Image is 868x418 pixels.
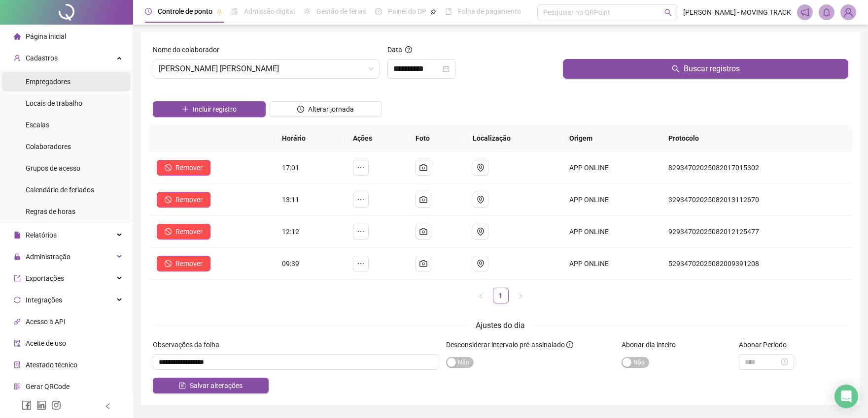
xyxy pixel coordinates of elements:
[26,208,75,215] span: Regras de horas
[478,293,484,299] span: left
[388,7,426,15] span: Painel do DP
[387,46,402,54] span: Data
[157,192,210,208] button: Remover
[357,228,365,236] span: ellipsis
[375,8,382,15] span: dashboard
[282,260,299,268] span: 09:39
[182,106,189,113] span: plus
[14,340,21,347] span: audit
[563,59,848,79] button: Buscar registros
[345,125,408,152] th: Ações
[26,339,66,347] span: Aceite de uso
[282,164,299,172] span: 17:01
[405,46,412,53] span: question-circle
[800,8,809,17] span: notification
[14,55,21,61] span: user-add
[477,228,485,236] span: environment
[561,248,661,280] td: APP ONLINE
[26,32,66,40] span: Página inicial
[357,164,365,172] span: ellipsis
[175,162,203,173] span: Remover
[493,288,509,303] li: 1
[157,224,210,239] button: Remover
[26,318,66,326] span: Acesso à API
[430,9,436,15] span: pushpin
[14,253,21,260] span: lock
[561,125,661,152] th: Origem
[22,400,32,410] span: facebook
[104,403,111,410] span: left
[153,101,266,117] button: Incluir registro
[14,361,21,368] span: solution
[304,8,311,15] span: sun
[153,339,226,350] label: Observações da folha
[158,7,212,15] span: Controle de ponto
[26,361,77,369] span: Atestado técnico
[270,106,382,114] a: Alterar jornada
[26,164,80,172] span: Grupos de acesso
[26,186,94,194] span: Calendário de feriados
[566,341,573,348] span: info-circle
[458,7,521,15] span: Folha de pagamento
[465,125,561,152] th: Localização
[739,339,793,350] label: Abonar Período
[26,143,71,150] span: Colaboradores
[446,341,565,349] span: Desconsiderar intervalo pré-assinalado
[316,7,366,15] span: Gestão de férias
[26,296,62,304] span: Integrações
[165,164,172,171] span: stop
[561,184,661,216] td: APP ONLINE
[14,383,21,390] span: qrcode
[419,164,427,172] span: camera
[153,44,226,55] label: Nome do colaborador
[231,8,238,15] span: file-done
[419,260,427,268] span: camera
[190,380,243,391] span: Salvar alterações
[282,228,299,236] span: 12:12
[834,385,858,408] div: Open Intercom Messenger
[477,164,485,172] span: environment
[473,288,489,303] button: left
[270,101,382,117] button: Alterar jornada
[14,275,21,282] span: export
[660,248,852,280] td: 52934702025082009391208
[513,288,528,303] button: right
[153,378,269,393] button: Salvar alterações
[175,258,203,269] span: Remover
[513,288,528,303] li: Próxima página
[175,226,203,237] span: Remover
[14,33,21,40] span: home
[159,60,374,78] span: BRUNO CESAR ANDRADE DA SILVA
[822,8,831,17] span: bell
[664,9,672,16] span: search
[36,400,46,410] span: linkedin
[175,194,203,205] span: Remover
[165,260,172,267] span: stop
[477,260,485,268] span: environment
[26,231,57,239] span: Relatórios
[477,196,485,204] span: environment
[26,121,49,129] span: Escalas
[841,5,856,20] img: 18027
[26,99,82,107] span: Locais de trabalho
[282,196,299,204] span: 13:11
[297,106,304,113] span: clock-circle
[26,274,64,282] span: Exportações
[622,339,682,350] label: Abonar dia inteiro
[216,9,222,15] span: pushpin
[660,125,852,152] th: Protocolo
[26,54,58,62] span: Cadastros
[244,7,295,15] span: Admissão digital
[14,318,21,325] span: api
[660,152,852,184] td: 82934702025082017015302
[26,383,69,390] span: Gerar QRCode
[308,104,354,115] span: Alterar jornada
[473,288,489,303] li: Página anterior
[14,232,21,239] span: file
[672,65,680,73] span: search
[165,228,172,235] span: stop
[660,184,852,216] td: 32934702025082013112670
[193,104,237,115] span: Incluir registro
[683,7,791,18] span: [PERSON_NAME] - MOVING TRACK
[493,288,508,303] a: 1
